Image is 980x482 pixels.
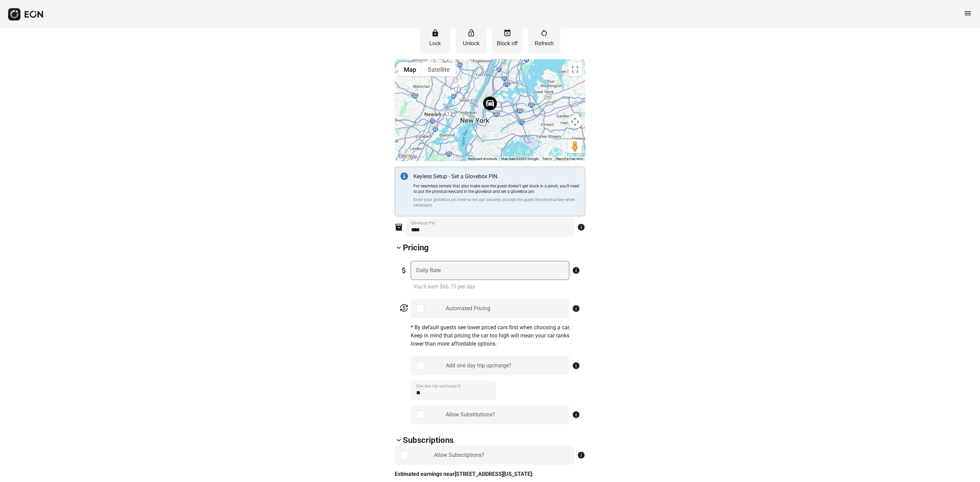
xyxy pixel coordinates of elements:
[577,223,585,231] span: info
[395,244,403,252] span: keyboard_arrow_down
[401,172,408,180] img: info
[456,26,487,54] button: Unlock
[459,39,483,48] p: Unlock
[396,152,419,161] a: Open this area in Google Maps (opens a new window)
[395,470,585,478] p: Estimated earnings near [STREET_ADDRESS][US_STATE]:
[501,157,538,161] span: Map data ©2025 Google
[411,323,580,348] p: * By default guests see lower priced cars first when choosing a car. Keep in mind that pricing th...
[431,29,439,37] span: lock
[577,451,585,459] span: info
[572,266,580,275] span: info
[568,139,582,153] button: Drag Pegman onto the map to open Street View
[416,266,441,275] label: Daily Rate
[413,283,580,291] p: You'll earn $66.75 per day
[532,39,557,48] p: Refresh
[467,29,475,37] span: lock_open
[413,183,579,194] p: For seamless rentals that also make sure the guest doesn’t get stuck in a pinch, you’ll need to p...
[572,411,580,419] span: info
[400,266,408,275] span: attach_money
[403,435,454,446] h2: Subscriptions
[413,197,579,208] p: Enter your globebox pin here so we can securely provide the guest the physical key when necessary.
[528,26,560,54] button: Refresh
[400,304,408,312] span: currency_exchange
[540,29,548,37] span: restart_alt
[964,9,972,17] span: menu
[395,223,403,231] span: inventory_2
[492,26,523,54] button: Block off
[423,39,447,48] p: Lock
[413,172,579,181] p: Keyless Setup - Set a Glovebox PIN
[568,63,582,76] button: Toggle fullscreen view
[503,29,511,37] span: event_busy
[434,451,484,459] div: Allow Subscriptions?
[446,304,490,313] div: Automated Pricing
[395,436,403,444] span: keyboard_arrow_down
[556,157,583,161] a: Report a map error
[416,383,461,389] label: One day trip upcharge %
[446,362,511,370] div: Add one day trip upcharge?
[396,152,419,161] img: Google
[403,242,429,253] h2: Pricing
[398,63,422,76] button: Show street map
[542,157,552,161] a: Terms (opens in new tab)
[446,411,495,419] div: Allow Substitutions?
[468,156,497,161] button: Keyboard shortcuts
[572,304,580,313] span: info
[420,26,451,54] button: Lock
[568,115,582,129] button: Map camera controls
[411,220,435,226] label: Glovebox Pin
[572,362,580,370] span: info
[495,39,519,48] p: Block off
[422,63,456,76] button: Show satellite imagery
